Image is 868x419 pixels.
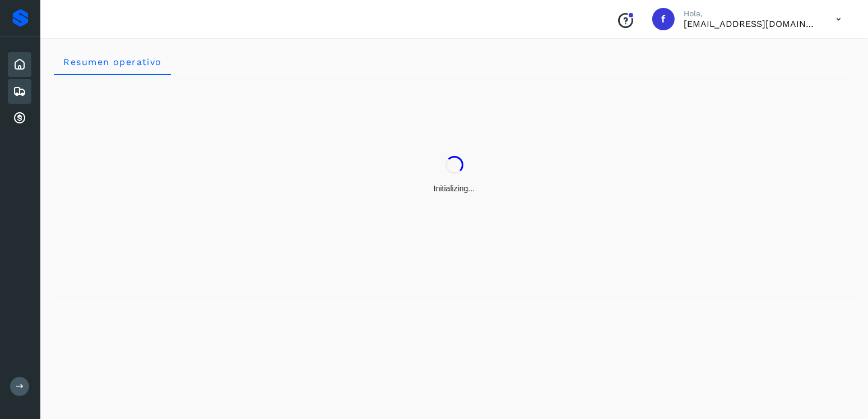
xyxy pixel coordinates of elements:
div: Cuentas por cobrar [8,106,31,131]
div: Inicio [8,52,31,77]
p: Hola, [684,9,818,19]
div: Embarques [8,79,31,104]
span: Resumen operativo [63,57,162,67]
p: facturacion@expresssanjavier.com [684,19,818,29]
